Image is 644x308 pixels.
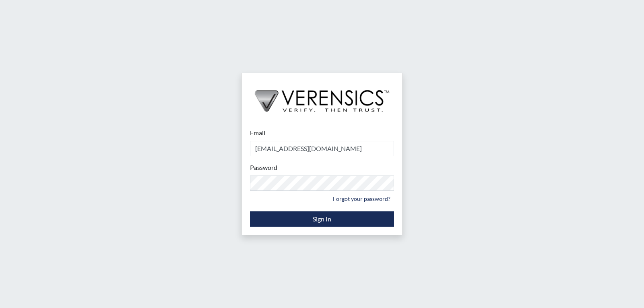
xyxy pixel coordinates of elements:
input: Email [250,141,394,156]
label: Email [250,128,265,138]
img: logo-wide-black.2aad4157.png [242,73,402,120]
label: Password [250,163,277,172]
button: Sign In [250,211,394,227]
a: Forgot your password? [329,192,394,205]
